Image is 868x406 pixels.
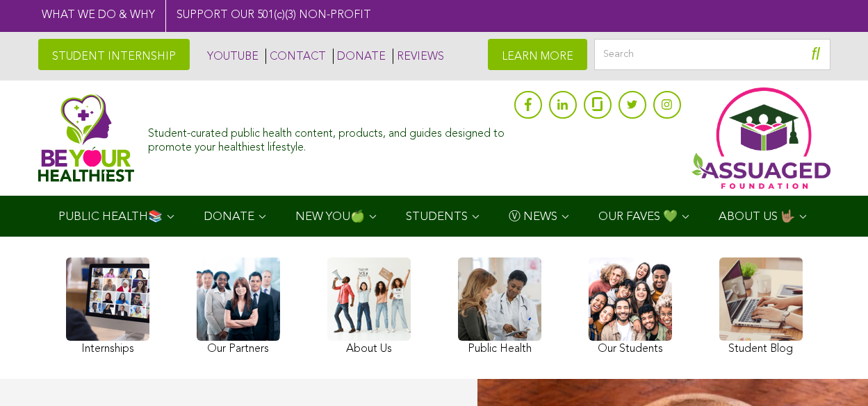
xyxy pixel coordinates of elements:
[333,49,386,64] a: DONATE
[204,49,259,64] a: YOUTUBE
[38,196,830,237] div: Navigation Menu
[598,211,678,223] span: OUR FAVES 💚
[509,211,557,223] span: Ⓥ NEWS
[148,121,507,154] div: Student-curated public health content, products, and guides designed to promote your healthiest l...
[58,211,163,223] span: PUBLIC HEALTH📚
[38,39,190,70] a: STUDENT INTERNSHIP
[38,94,135,182] img: Assuaged
[393,49,444,64] a: REVIEWS
[295,211,365,223] span: NEW YOU🍏
[592,97,602,111] img: glassdoor
[799,339,868,406] iframe: Chat Widget
[691,87,830,189] img: Assuaged App
[265,49,326,64] a: CONTACT
[488,39,587,70] a: LEARN MORE
[204,211,254,223] span: DONATE
[406,211,468,223] span: STUDENTS
[719,211,795,223] span: ABOUT US 🤟🏽
[594,39,830,70] input: Search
